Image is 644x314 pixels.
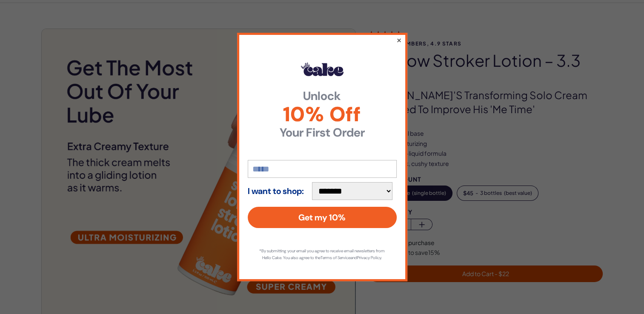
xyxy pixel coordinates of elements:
a: Terms of Service [321,255,350,260]
a: Privacy Policy [357,255,381,260]
strong: Unlock [248,90,397,102]
span: 10% Off [248,104,397,125]
p: *By submitting your email you agree to receive email newsletters from Hello Cake. You also agree ... [256,248,388,261]
img: Hello Cake [301,63,343,76]
strong: Your First Order [248,127,397,139]
button: Get my 10% [248,207,397,228]
strong: I want to shop: [248,186,304,196]
button: × [396,35,401,45]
